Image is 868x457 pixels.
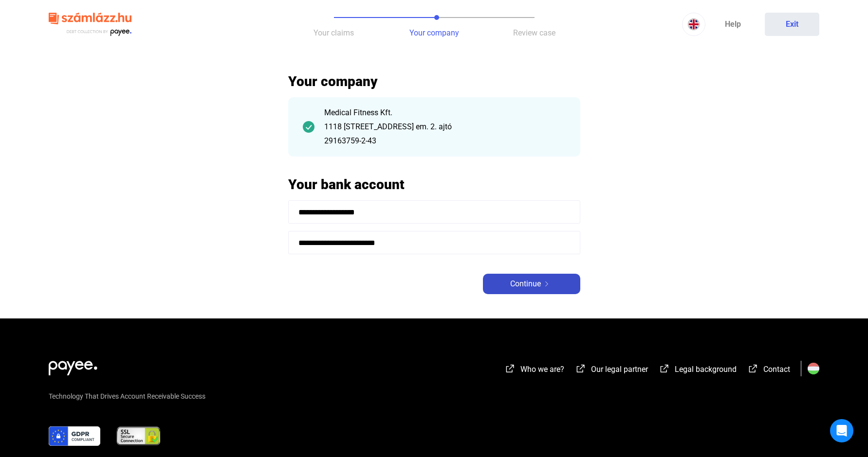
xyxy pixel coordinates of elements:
button: EN [682,13,705,36]
img: external-link-white [575,364,587,373]
button: Exit [765,13,819,36]
span: Continue [510,278,541,290]
span: Who we are? [520,365,564,374]
span: Our legal partner [591,365,648,374]
img: HU.svg [808,363,819,374]
a: external-link-whiteOur legal partner [575,366,648,375]
img: EN [688,18,700,30]
img: arrow-right-white [541,281,553,286]
h2: Your company [288,73,580,90]
span: Your claims [314,28,354,37]
div: Medical Fitness Kft. [324,107,566,119]
button: Continuearrow-right-white [483,274,580,294]
span: Review case [513,28,555,37]
img: ssl [116,426,161,446]
img: white-payee-white-dot.svg [49,355,97,375]
img: external-link-white [659,364,670,373]
span: Legal background [675,365,737,374]
img: gdpr [49,426,100,446]
div: 29163759-2-43 [324,135,566,147]
img: external-link-white [504,364,516,373]
span: Contact [763,365,790,374]
div: Open Intercom Messenger [830,419,853,442]
div: 1118 [STREET_ADDRESS] em. 2. ajtó [324,121,566,133]
a: external-link-whiteContact [747,366,790,375]
a: external-link-whiteLegal background [659,366,737,375]
img: szamlazzhu-logo [49,9,131,40]
span: Your company [409,28,459,37]
img: checkmark-darker-green-circle [303,121,314,133]
a: external-link-whiteWho we are? [504,366,564,375]
img: external-link-white [747,364,759,373]
a: Help [705,13,760,36]
h2: Your bank account [288,176,580,193]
